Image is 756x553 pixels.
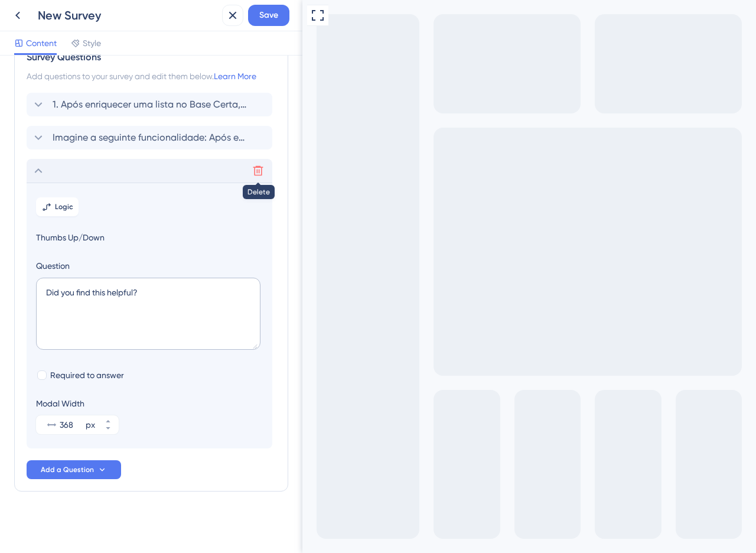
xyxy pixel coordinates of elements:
div: New Survey [38,7,217,24]
span: Add a Question [41,465,94,474]
div: Did you find this helpful? [14,58,208,72]
label: Question [36,259,263,273]
span: Imagine a seguinte funcionalidade: Após enriquecer sua planilha, você poderia, com um clique, env... [53,131,247,145]
button: px [97,415,119,425]
button: Save [248,5,289,26]
span: Logic [55,202,73,212]
button: Logic [36,197,79,216]
div: Add questions to your survey and edit them below. [27,69,276,83]
span: Required to answer [50,368,124,382]
div: Thumbsup/thumbsdown rating [99,82,118,93]
span: 1. Após enriquecer uma lista no Base Certa, o que sua equipe geralmente faz com os números de tel... [53,97,247,112]
div: Survey Questions [27,50,276,64]
button: Add a Question [27,460,121,479]
span: Thumbs Up/Down [36,230,263,245]
span: Style [83,36,101,50]
div: px [86,418,95,432]
a: Learn More [214,71,256,81]
div: Modal Width [36,396,119,411]
svg: Rate thumbs up [99,82,109,91]
input: px [60,418,83,432]
button: Submit survey [88,103,129,118]
span: Save [259,8,278,22]
textarea: Did you find this helpful? [36,278,260,350]
span: Content [26,36,57,50]
button: px [97,425,119,434]
svg: Rate thumbs down [109,82,118,91]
